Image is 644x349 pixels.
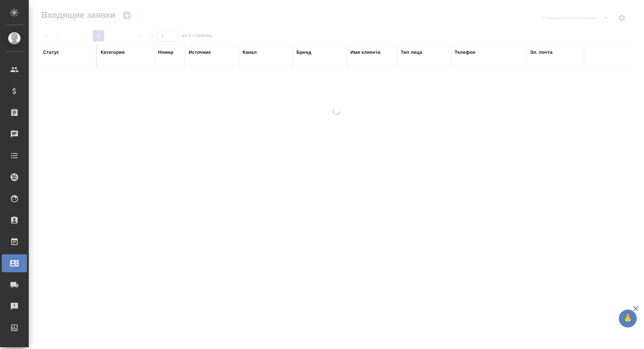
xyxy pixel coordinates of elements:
div: Источник [189,49,211,56]
div: Бренд [296,49,311,56]
div: Канал [243,49,257,56]
div: Эл. почта [530,49,552,56]
div: Статус [43,49,59,56]
div: Номер [158,49,174,56]
div: Тип лица [401,49,422,56]
div: Имя клиента [350,49,380,56]
div: Телефон [455,49,475,56]
span: 🙏 [622,311,634,326]
div: Категория [101,49,125,56]
button: 🙏 [619,310,637,327]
